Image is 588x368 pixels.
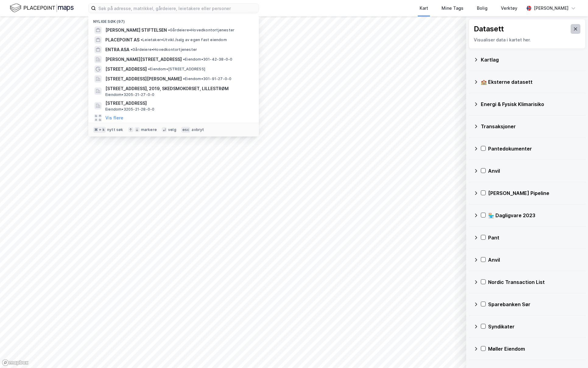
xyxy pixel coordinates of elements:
[105,36,139,44] span: PLACEPOINT AS
[501,5,517,12] div: Verktøy
[488,167,581,175] div: Anvil
[141,127,157,132] div: markere
[141,37,227,42] span: Leietaker • Utvikl./salg av egen fast eiendom
[534,5,569,12] div: [PERSON_NAME]
[107,127,123,132] div: nytt søk
[131,47,197,52] span: Gårdeiere • Hovedkontortjenester
[481,123,581,130] div: Transaksjoner
[488,189,581,197] div: [PERSON_NAME] Pipeline
[488,278,581,286] div: Nordic Transaction List
[181,127,191,133] div: esc
[168,28,170,32] span: •
[141,37,143,42] span: •
[96,4,259,13] input: Søk på adresse, matrikkel, gårdeiere, leietakere eller personer
[88,14,259,25] div: Nylige søk (97)
[477,5,488,12] div: Bolig
[183,57,185,62] span: •
[488,301,581,308] div: Sparebanken Sør
[183,76,231,81] span: Eiendom • 301-91-27-0-0
[481,101,581,108] div: Energi & Fysisk Klimarisiko
[148,67,205,72] span: Eiendom • [STREET_ADDRESS]
[481,56,581,63] div: Kartlag
[558,339,588,368] iframe: Chat Widget
[105,85,252,92] span: [STREET_ADDRESS], 2019, SKEDSMOKORSET, LILLESTRØM
[105,107,154,112] span: Eiendom • 3205-21-28-0-0
[420,5,428,12] div: Kart
[105,92,154,97] span: Eiendom • 3205-21-27-0-0
[105,100,252,107] span: [STREET_ADDRESS]
[2,359,29,366] a: Mapbox homepage
[488,345,581,352] div: Møller Eiendom
[105,46,129,53] span: ENTRA ASA
[192,127,204,132] div: avbryt
[93,127,106,133] div: ⌘ + k
[474,36,580,44] div: Visualiser data i kartet her.
[488,234,581,241] div: Pant
[474,24,504,34] div: Datasett
[481,78,581,86] div: 🏫 Eksterne datasett
[488,145,581,152] div: Pantedokumenter
[183,57,232,62] span: Eiendom • 301-42-38-0-0
[105,56,182,63] span: [PERSON_NAME][STREET_ADDRESS]
[488,256,581,264] div: Anvil
[488,323,581,330] div: Syndikater
[488,212,581,219] div: 🏪 Dagligvare 2023
[105,27,167,34] span: [PERSON_NAME] STIFTELSEN
[168,28,234,33] span: Gårdeiere • Hovedkontortjenester
[442,5,463,12] div: Mine Tags
[131,47,132,52] span: •
[183,76,185,81] span: •
[105,75,182,83] span: [STREET_ADDRESS][PERSON_NAME]
[148,67,150,71] span: •
[168,127,176,132] div: velg
[105,65,147,73] span: [STREET_ADDRESS]
[10,3,74,13] img: logo.f888ab2527a4732fd821a326f86c7f29.svg
[105,114,123,122] button: Vis flere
